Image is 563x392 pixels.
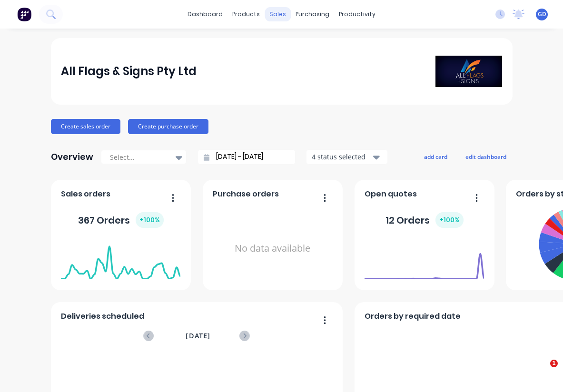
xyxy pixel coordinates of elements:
span: Sales orders [61,188,110,200]
div: + 100 % [136,212,164,228]
img: All Flags & Signs Pty Ltd [435,56,502,87]
div: purchasing [291,7,334,21]
button: add card [418,150,454,163]
div: productivity [334,7,380,21]
div: sales [265,7,291,21]
div: + 100 % [435,212,464,228]
img: Factory [17,7,31,21]
button: 4 status selected [306,150,387,164]
div: No data available [213,204,332,294]
button: Create purchase order [128,119,208,134]
a: dashboard [183,7,227,21]
div: Overview [51,147,93,167]
span: 1 [550,360,558,367]
div: products [227,7,265,21]
div: 367 Orders [78,212,164,228]
button: Create sales order [51,119,120,134]
div: All Flags & Signs Pty Ltd [61,62,197,81]
span: GD [538,10,546,19]
div: 4 status selected [312,152,372,162]
span: [DATE] [186,331,210,341]
div: 12 Orders [385,212,464,228]
span: Open quotes [365,188,417,200]
iframe: Intercom live chat [531,360,553,382]
button: edit dashboard [459,150,513,163]
span: Purchase orders [213,188,279,200]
